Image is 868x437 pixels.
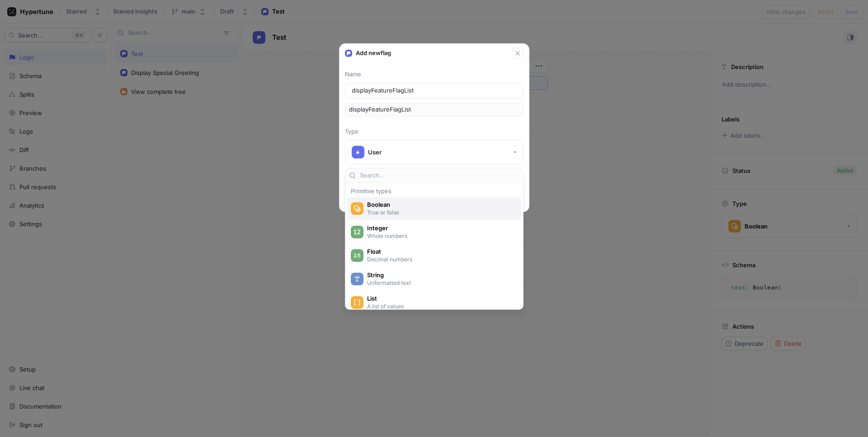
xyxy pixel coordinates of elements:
span: String [367,271,513,279]
span: Integer [367,224,513,232]
p: Add new flag [356,49,391,58]
div: Primitive types [347,188,521,194]
span: List [367,295,513,302]
span: Boolean [367,201,513,209]
div: User [368,149,382,156]
button: User [345,140,524,164]
input: Enter a name for this flag [352,86,517,95]
input: Search... [360,171,519,180]
p: Type [345,127,524,136]
span: Float [367,248,513,256]
p: True or false [367,209,512,216]
p: A list of values [367,302,512,310]
p: Name [345,70,524,79]
p: Decimal numbers [367,256,512,263]
p: Whole numbers [367,232,512,240]
p: Unformatted text [367,279,512,287]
